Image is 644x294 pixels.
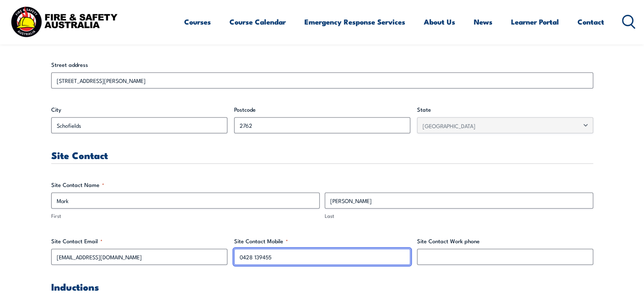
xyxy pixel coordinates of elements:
label: Postcode [234,105,410,114]
a: Learner Portal [511,11,559,33]
label: Last [325,212,593,220]
h3: Site Contact [51,150,593,160]
label: Site Contact Email [51,237,227,245]
label: State [417,105,593,114]
a: Courses [184,11,211,33]
label: Site Contact Mobile [234,237,410,245]
label: Site Contact Work phone [417,237,593,245]
label: Street address [51,60,593,69]
a: Course Calendar [229,11,286,33]
a: Emergency Response Services [304,11,405,33]
legend: Site Contact Name [51,181,104,189]
h3: Inductions [51,282,593,291]
a: News [474,11,492,33]
label: City [51,105,227,114]
a: About Us [424,11,455,33]
a: Contact [578,11,604,33]
label: First [51,212,320,220]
